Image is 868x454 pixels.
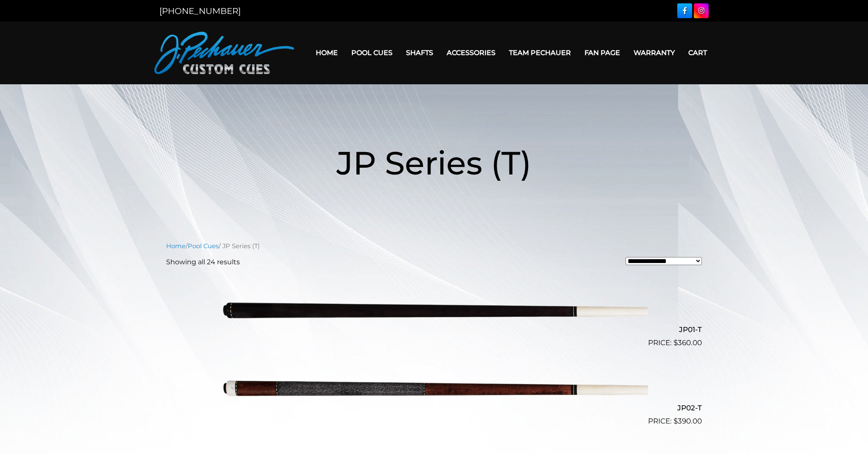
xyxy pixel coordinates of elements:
a: Fan Page [578,42,627,64]
a: Home [166,242,186,250]
span: JP Series (T) [337,143,531,183]
bdi: 390.00 [673,417,702,425]
a: [PHONE_NUMBER] [159,6,241,16]
a: JP02-T $390.00 [166,352,702,426]
bdi: 360.00 [673,338,702,347]
select: Shop order [626,257,702,265]
a: Team Pechauer [502,42,578,64]
a: Accessories [440,42,502,64]
h2: JP01-T [166,322,702,338]
a: Pool Cues [345,42,399,64]
a: Pool Cues [188,242,219,250]
a: Shafts [399,42,440,64]
h2: JP02-T [166,400,702,415]
img: JP01-T [220,274,648,345]
img: Pechauer Custom Cues [154,32,294,74]
span: $ [673,417,678,425]
a: JP01-T $360.00 [166,274,702,349]
p: Showing all 24 results [166,257,240,267]
nav: Breadcrumb [166,241,702,251]
img: JP02-T [220,352,648,423]
a: Warranty [627,42,682,64]
span: $ [673,338,678,347]
a: Home [309,42,345,64]
a: Cart [682,42,714,64]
